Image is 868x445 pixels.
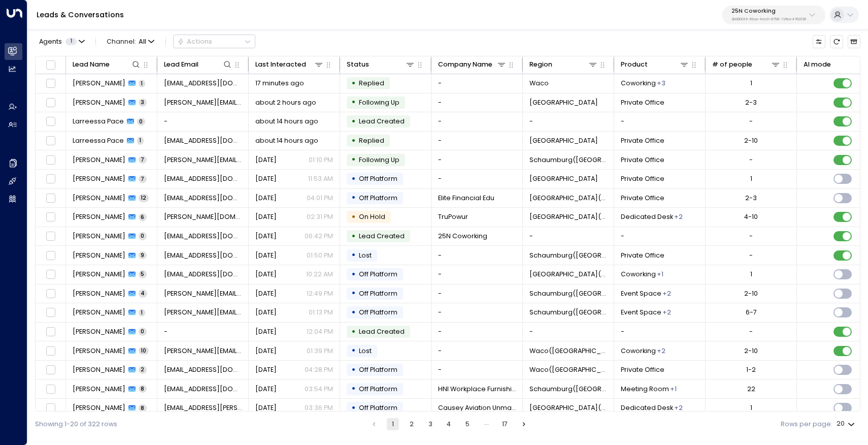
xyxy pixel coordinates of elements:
[307,251,333,260] p: 01:50 PM
[73,59,110,70] div: Lead Name
[173,35,255,48] button: Actions
[621,270,656,279] span: Coworking
[164,346,242,356] span: jurijs@effodio.com
[351,362,356,378] div: •
[722,6,825,24] button: 25N Coworking3b9800f4-81ca-4ec0-8758-72fbe4763f36
[529,346,608,356] span: Waco(TX)
[164,365,242,374] span: mbruce@mainstayins.com
[45,154,56,166] span: Toggle select row
[359,251,372,260] span: Lost
[305,403,333,412] p: 03:36 PM
[103,35,158,48] button: Channel:All
[747,385,755,394] div: 22
[307,346,333,356] p: 01:39 PM
[45,326,56,338] span: Toggle select row
[164,155,242,165] span: catherine.bilous@gmail.com
[73,346,125,356] span: Jurijs Girtakovskis
[621,79,656,88] span: Coworking
[351,247,356,263] div: •
[662,308,671,317] div: Meeting Room,Meeting Room / Event Space
[621,289,661,298] span: Event Space
[37,10,124,20] a: Leads & Conversations
[351,381,356,397] div: •
[438,212,468,221] span: TruPowur
[529,136,598,145] span: Geneva
[461,418,474,430] button: Go to page 5
[306,270,333,279] p: 10:22 AM
[621,365,664,374] span: Private Office
[73,308,125,317] span: Sean Grim
[103,35,158,48] span: Channel:
[431,74,523,93] td: -
[164,98,242,107] span: katie.poole@data-axle.com
[424,418,437,430] button: Go to page 3
[164,289,242,298] span: ryan.telford@cencora.com
[438,385,516,394] span: HNI Workplace Furnishings
[45,116,56,128] span: Toggle select row
[45,249,56,261] span: Toggle select row
[164,270,242,279] span: adesh1106@gmail.com
[73,251,125,260] span: Elisabeth Gavin
[305,365,333,374] p: 04:28 PM
[359,289,397,298] span: Off Platform
[255,59,324,70] div: Last Interacted
[359,308,397,316] span: Off Platform
[431,112,523,131] td: -
[529,59,552,70] div: Region
[712,59,781,70] div: # of people
[255,194,277,203] span: Oct 06, 2025
[255,308,277,317] span: Sep 26, 2025
[744,212,758,221] div: 4-10
[529,365,608,374] span: Waco(TX)
[164,251,242,260] span: egavin@datastewardpllc.com
[73,270,125,279] span: Adesh Pansuriya
[529,59,598,70] div: Region
[137,118,145,125] span: 0
[164,194,242,203] span: ed@elitefinancialedu.com
[139,404,147,412] span: 8
[255,251,277,260] span: Sep 30, 2025
[750,270,752,279] div: 1
[164,385,242,394] span: eichelbergerl@hniworkplacefurnishings.com
[529,155,608,165] span: Schaumburg(IL)
[529,251,608,260] span: Schaumburg(IL)
[529,79,549,88] span: Waco
[781,420,832,429] label: Rows per page:
[73,212,125,221] span: Allison Fox
[347,59,369,70] div: Status
[431,170,523,188] td: -
[307,212,333,221] p: 02:31 PM
[529,308,608,317] span: Schaumburg(IL)
[614,227,706,246] td: -
[137,137,144,144] span: 1
[139,194,149,202] span: 12
[309,308,333,317] p: 01:13 PM
[73,385,125,394] span: Leslie Eichelberger
[255,117,318,126] span: about 14 hours ago
[523,112,614,131] td: -
[45,59,56,71] span: Toggle select all
[351,209,356,225] div: •
[746,365,756,374] div: 1-2
[305,232,333,241] p: 06:42 PM
[73,155,125,165] span: Kate Bilous
[255,385,277,394] span: Sep 22, 2025
[731,17,806,21] p: 3b9800f4-81ca-4ec0-8758-72fbe4763f36
[830,35,843,48] span: Refresh
[351,94,356,110] div: •
[529,98,598,107] span: Geneva
[359,212,385,221] span: On Hold
[731,8,806,14] p: 25N Coworking
[431,93,523,112] td: -
[351,305,356,321] div: •
[431,150,523,169] td: -
[621,346,656,356] span: Coworking
[73,136,124,145] span: Larreessa Pace
[139,385,147,393] span: 8
[529,194,608,203] span: Frisco(TX)
[750,174,752,183] div: 1
[45,402,56,414] span: Toggle select row
[431,132,523,150] td: -
[351,285,356,301] div: •
[177,38,212,46] div: Actions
